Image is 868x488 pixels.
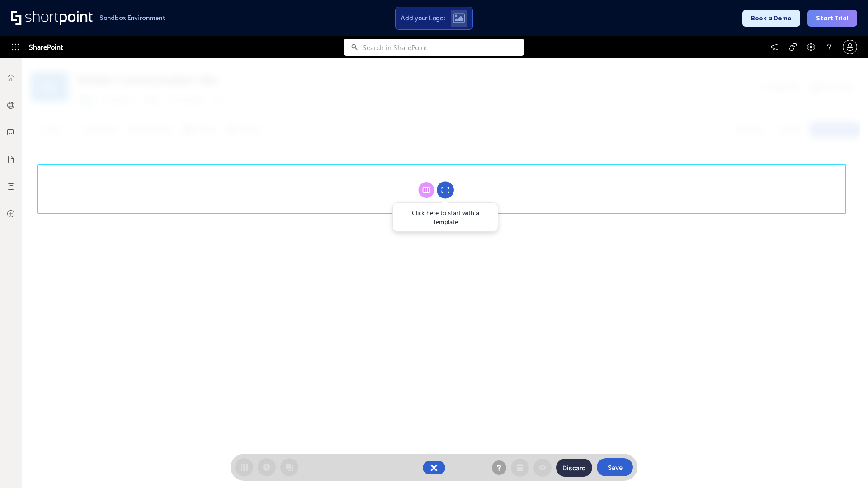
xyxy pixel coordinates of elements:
[807,10,857,27] button: Start Trial
[823,445,868,488] iframe: Chat Widget
[597,458,633,476] button: Save
[363,39,524,56] input: Search in SharePoint
[453,13,465,23] img: Upload logo
[99,15,165,20] h1: Sandbox Environment
[556,459,592,477] button: Discard
[29,36,63,58] span: SharePoint
[742,10,800,27] button: Book a Demo
[401,14,445,22] span: Add your Logo:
